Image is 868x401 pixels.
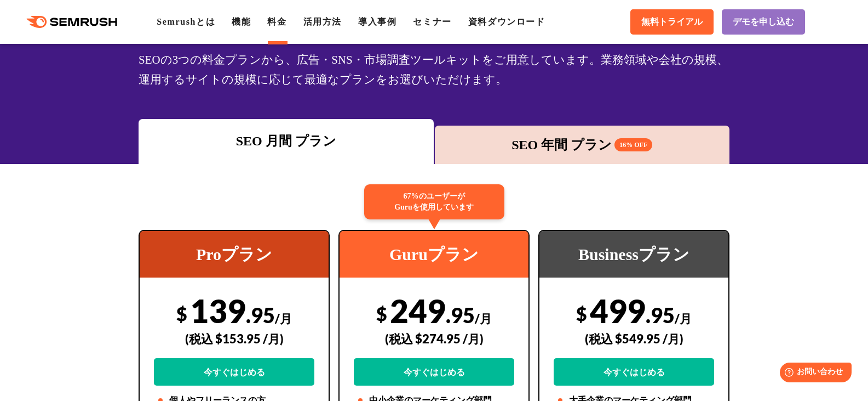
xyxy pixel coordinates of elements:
[144,131,428,151] div: SEO 月間 プラン
[157,17,215,26] a: Semrushとは
[354,319,514,358] div: (税込 $274.95 /月)
[246,302,275,327] span: .95
[232,17,251,26] a: 機能
[554,319,714,358] div: (税込 $549.95 /月)
[722,9,805,35] a: デモを申し込む
[646,302,675,327] span: .95
[354,358,514,386] a: 今すぐはじめる
[358,17,396,26] a: 導入事例
[303,17,342,26] a: 活用方法
[364,184,504,219] div: 67%のユーザーが Guruを使用しています
[554,358,714,386] a: 今すぐはじめる
[475,311,492,326] span: /月
[275,311,292,326] span: /月
[554,291,714,386] div: 499
[340,231,528,278] div: Guruプラン
[354,291,514,386] div: 249
[630,9,714,35] a: 無料トライアル
[641,16,703,28] span: 無料トライアル
[440,135,725,155] div: SEO 年間 プラン
[413,17,451,26] a: セミナー
[139,50,729,89] div: SEOの3つの料金プランから、広告・SNS・市場調査ツールキットをご用意しています。業務領域や会社の規模、運用するサイトの規模に応じて最適なプランをお選びいただけます。
[539,231,728,278] div: Businessプラン
[675,311,692,326] span: /月
[468,17,545,26] a: 資料ダウンロード
[376,302,387,325] span: $
[140,231,329,278] div: Proプラン
[733,16,794,28] span: デモを申し込む
[267,17,286,26] a: 料金
[614,138,652,151] span: 16% OFF
[154,319,314,358] div: (税込 $153.95 /月)
[576,302,587,325] span: $
[154,358,314,386] a: 今すぐはじめる
[176,302,187,325] span: $
[154,291,314,386] div: 139
[446,302,475,327] span: .95
[771,358,856,389] iframe: Help widget launcher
